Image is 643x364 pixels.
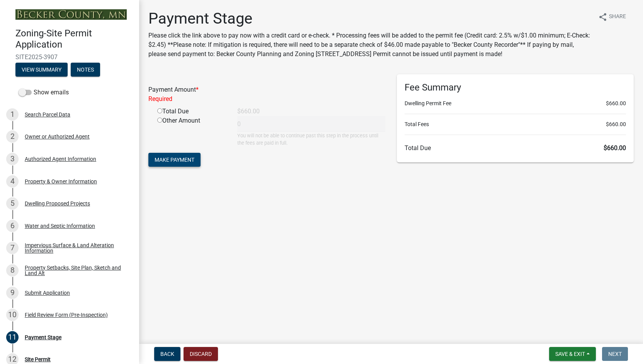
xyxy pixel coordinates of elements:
[25,265,127,276] div: Property Setbacks, Site Plan, Sketch and Land Alt
[609,12,626,22] span: Share
[6,197,19,210] div: 5
[25,156,96,162] div: Authorized Agent Information
[25,201,90,206] div: Dwelling Proposed Projects
[151,107,231,116] div: Total Due
[6,264,19,277] div: 8
[555,351,585,357] span: Save & Exit
[25,312,108,318] div: Field Review Form (Pre-Inspection)
[25,112,70,117] div: Search Parcel Data
[71,63,100,77] button: Notes
[405,82,626,93] h6: Fee Summary
[15,9,127,20] img: Becker County, Minnesota
[25,335,61,340] div: Payment Stage
[15,53,124,61] span: SITE2025-3907
[148,153,201,167] button: Make Payment
[405,144,626,152] h6: Total Due
[6,108,19,121] div: 1
[604,144,626,152] span: $660.00
[405,99,626,108] li: Dwelling Permit Fee
[25,243,127,253] div: Impervious Surface & Land Alteration Information
[19,88,69,97] label: Show emails
[160,351,174,357] span: Back
[148,94,385,104] div: Required
[6,309,19,321] div: 10
[154,347,180,361] button: Back
[25,290,70,296] div: Submit Application
[6,153,19,165] div: 3
[148,9,592,28] h1: Payment Stage
[6,175,19,188] div: 4
[592,9,632,24] button: shareShare
[25,223,95,229] div: Water and Septic Information
[148,31,592,59] p: Please click the link above to pay now with a credit card or e-check. * Processing fees will be a...
[6,130,19,143] div: 2
[184,347,218,361] button: Discard
[25,357,51,362] div: Site Permit
[6,331,19,343] div: 11
[549,347,596,361] button: Save & Exit
[151,116,231,147] div: Other Amount
[25,179,97,184] div: Property & Owner Information
[6,242,19,254] div: 7
[606,99,626,108] span: $660.00
[602,347,628,361] button: Next
[71,67,100,73] wm-modal-confirm: Notes
[155,157,194,163] span: Make Payment
[15,63,68,77] button: View Summary
[143,85,391,104] div: Payment Amount
[25,134,90,139] div: Owner or Authorized Agent
[15,67,68,73] wm-modal-confirm: Summary
[405,120,626,128] li: Total Fees
[606,120,626,128] span: $660.00
[608,351,622,357] span: Next
[598,12,607,22] i: share
[6,287,19,299] div: 9
[6,220,19,232] div: 6
[15,28,133,50] h4: Zoning-Site Permit Application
